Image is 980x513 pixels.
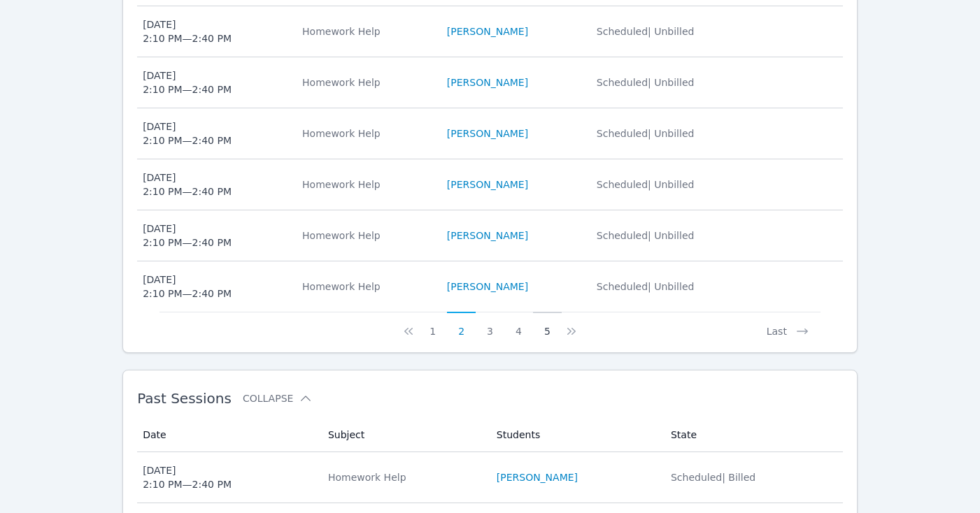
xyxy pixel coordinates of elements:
tr: [DATE]2:10 PM—2:40 PMHomework Help[PERSON_NAME]Scheduled| Unbilled [137,210,843,261]
span: Scheduled | Unbilled [597,230,695,241]
div: Homework Help [328,470,480,484]
tr: [DATE]2:10 PM—2:40 PMHomework Help[PERSON_NAME]Scheduled| Unbilled [137,108,843,159]
span: Scheduled | Billed [671,472,755,483]
div: [DATE] 2:10 PM — 2:40 PM [143,120,232,147]
div: Homework Help [302,229,430,243]
tr: [DATE]2:10 PM—2:40 PMHomework Help[PERSON_NAME]Scheduled| Unbilled [137,261,843,312]
div: [DATE] 2:10 PM — 2:40 PM [143,463,232,491]
div: [DATE] 2:10 PM — 2:40 PM [143,273,232,301]
button: 1 [418,312,447,338]
div: Homework Help [302,127,430,140]
tr: [DATE]2:10 PM—2:40 PMHomework Help[PERSON_NAME]Scheduled| Unbilled [137,6,843,57]
div: [DATE] 2:10 PM — 2:40 PM [143,17,232,45]
tr: [DATE]2:10 PM—2:40 PMHomework Help[PERSON_NAME]Scheduled| Billed [137,452,843,503]
div: Homework Help [302,178,430,192]
button: 5 [533,312,562,338]
button: Collapse [243,391,313,405]
div: [DATE] 2:10 PM — 2:40 PM [143,222,232,250]
tr: [DATE]2:10 PM—2:40 PMHomework Help[PERSON_NAME]Scheduled| Unbilled [137,57,843,108]
a: [PERSON_NAME] [447,229,528,243]
button: 4 [504,312,533,338]
div: Homework Help [302,24,430,38]
div: Homework Help [302,280,430,294]
a: [PERSON_NAME] [497,470,578,484]
a: [PERSON_NAME] [447,75,528,89]
span: Scheduled | Unbilled [597,179,695,190]
span: Past Sessions [137,390,232,407]
a: [PERSON_NAME] [447,127,528,140]
th: Students [488,418,662,452]
div: Homework Help [302,75,430,89]
th: State [662,418,843,452]
a: [PERSON_NAME] [447,280,528,294]
th: Date [137,418,320,452]
button: Last [755,312,821,338]
button: 3 [476,312,504,338]
div: [DATE] 2:10 PM — 2:40 PM [143,171,232,198]
button: 2 [447,312,476,338]
div: [DATE] 2:10 PM — 2:40 PM [143,68,232,96]
a: [PERSON_NAME] [447,178,528,192]
span: Scheduled | Unbilled [597,281,695,292]
span: Scheduled | Unbilled [597,128,695,139]
span: Scheduled | Unbilled [597,26,695,37]
span: Scheduled | Unbilled [597,77,695,88]
tr: [DATE]2:10 PM—2:40 PMHomework Help[PERSON_NAME]Scheduled| Unbilled [137,159,843,210]
th: Subject [320,418,488,452]
a: [PERSON_NAME] [447,24,528,38]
